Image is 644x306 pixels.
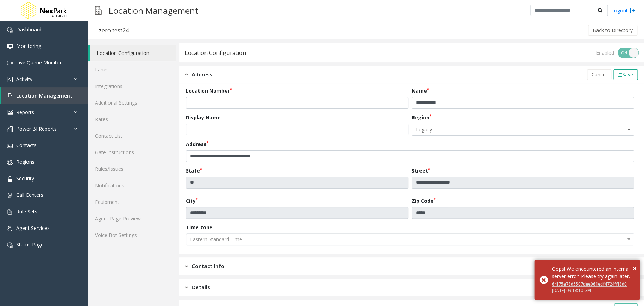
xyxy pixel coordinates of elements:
[16,142,37,149] span: Contacts
[7,209,13,215] img: 'icon'
[633,263,637,273] span: ×
[588,25,637,36] button: Back to Directory
[7,60,13,66] img: 'icon'
[7,27,13,33] img: 'icon'
[95,26,129,35] div: - zero test24
[88,111,176,127] a: Rates
[7,110,13,115] img: 'icon'
[622,71,633,78] span: Save
[16,59,62,66] span: Live Queue Monitor
[88,78,176,94] a: Integrations
[412,167,430,174] label: Street
[412,87,429,94] label: Name
[7,77,13,82] img: 'icon'
[16,92,72,99] span: Location Management
[88,227,176,243] a: Voice Bot Settings
[88,210,176,227] a: Agent Page Preview
[16,158,34,165] span: Regions
[7,193,13,198] img: 'icon'
[192,70,213,79] span: Address
[186,87,232,94] label: Location Number
[185,48,246,57] div: Location Configuration
[412,124,589,135] span: Legacy
[16,125,57,132] span: Power BI Reports
[412,114,431,121] label: Region
[1,87,88,104] a: Location Management
[633,263,637,274] button: Close
[88,177,176,194] a: Notifications
[552,287,634,294] div: [DATE] 09:18:10 GMT
[587,69,611,80] button: Cancel
[185,262,188,270] img: closed
[16,109,34,115] span: Reports
[412,197,436,205] label: Zip Code
[88,61,176,78] a: Lanes
[186,236,634,242] app-dropdown: The timezone is automatically set based on the address and cannot be edited.
[7,242,13,248] img: 'icon'
[185,283,188,291] img: closed
[552,265,634,280] div: Oops! We encountered an internal server error. Please try again later.
[611,7,635,14] a: Logout
[552,281,627,287] a: 64f75e78d5507dee061edf4724fff8d0
[16,76,32,82] span: Activity
[16,175,34,182] span: Security
[7,226,13,231] img: 'icon'
[88,144,176,161] a: Gate Instructions
[7,143,13,149] img: 'icon'
[185,70,188,79] img: opened
[7,176,13,182] img: 'icon'
[88,127,176,144] a: Contact List
[613,69,638,80] button: Save
[16,192,43,198] span: Call Centers
[16,208,37,215] span: Rule Sets
[88,161,176,177] a: Rules/Issues
[88,194,176,210] a: Equipment
[16,26,42,33] span: Dashboard
[105,2,202,19] h3: Location Management
[186,114,221,121] label: Display Name
[186,167,202,174] label: State
[186,140,209,148] label: Address
[186,224,213,231] label: Time zone
[7,44,13,49] img: 'icon'
[192,283,210,291] span: Details
[192,262,225,270] span: Contact Info
[16,241,44,248] span: Status Page
[7,160,13,165] img: 'icon'
[596,49,614,56] div: Enabled
[592,71,607,78] span: Cancel
[95,2,102,19] img: pageIcon
[16,225,50,231] span: Agent Services
[7,93,13,99] img: 'icon'
[16,43,41,49] span: Monitoring
[88,94,176,111] a: Additional Settings
[186,197,198,205] label: City
[630,7,635,14] img: logout
[7,126,13,132] img: 'icon'
[90,45,176,61] a: Location Configuration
